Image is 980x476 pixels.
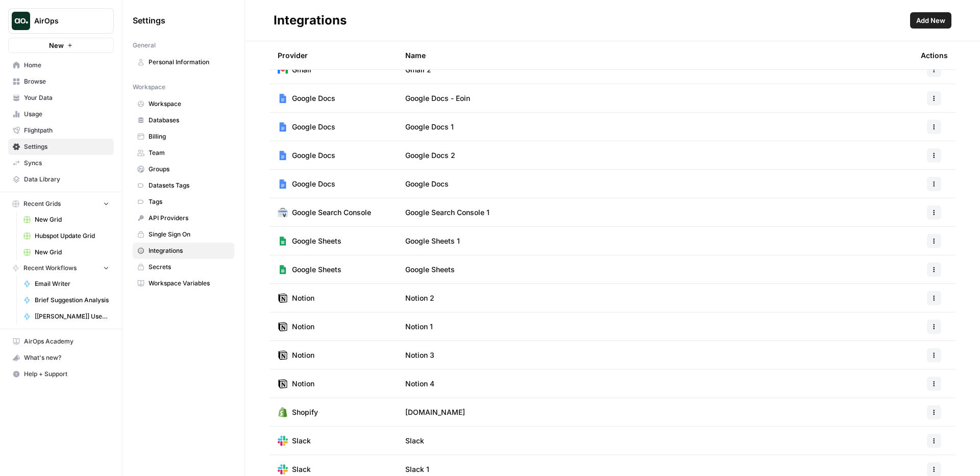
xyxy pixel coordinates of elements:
[149,132,230,141] span: Billing
[133,112,234,128] a: Databases
[292,122,335,132] span: Google Docs
[133,275,234,292] a: Workspace Variables
[133,210,234,226] a: API Providers
[8,106,114,122] a: Usage
[292,407,318,417] span: Shopify
[8,90,114,106] a: Your Data
[292,207,371,218] span: Google Search Console
[133,128,234,145] a: Billing
[292,150,335,161] span: Google Docs
[133,161,234,177] a: Groups
[9,350,113,365] div: What's new?
[24,175,109,184] span: Data Library
[149,197,230,206] span: Tags
[921,41,948,69] div: Actions
[292,265,341,275] span: Google Sheets
[149,279,230,288] span: Workspace Variables
[405,179,449,189] span: Google Docs
[405,150,455,161] span: Google Docs 2
[278,236,288,246] img: Google Sheets
[133,243,234,259] a: Integrations
[24,337,109,346] span: AirOps Academy
[910,12,951,29] button: Add New
[23,263,77,273] span: Recent Workflows
[149,230,230,239] span: Single Sign On
[405,322,433,332] span: Notion 1
[278,436,288,446] img: Slack
[405,122,454,132] span: Google Docs 1
[405,464,429,474] span: Slack 1
[19,292,114,308] a: Brief Suggestion Analysis
[8,73,114,90] a: Browse
[8,57,114,73] a: Home
[292,436,311,446] span: Slack
[405,236,460,246] span: Google Sheets 1
[405,265,455,275] span: Google Sheets
[8,350,114,366] button: What's new?
[278,122,288,132] img: Google Docs
[149,262,230,272] span: Secrets
[278,407,288,417] img: Shopify
[405,436,424,446] span: Slack
[24,93,109,102] span: Your Data
[19,211,114,228] a: New Grid
[278,207,288,218] img: Google Search Console
[49,40,64,50] span: New
[34,16,96,26] span: AirOps
[149,246,230,255] span: Integrations
[133,177,234,194] a: Datasets Tags
[149,116,230,125] span: Databases
[133,54,234,70] a: Personal Information
[8,171,114,188] a: Data Library
[149,214,230,223] span: API Providers
[292,236,341,246] span: Google Sheets
[149,181,230,190] span: Datasets Tags
[278,322,288,332] img: Notion
[8,122,114,139] a: Flightpath
[24,158,109,168] span: Syncs
[24,369,109,379] span: Help + Support
[916,15,945,25] span: Add New
[278,41,308,69] div: Provider
[405,379,434,389] span: Notion 4
[8,196,114,211] button: Recent Grids
[19,244,114,260] a: New Grid
[292,350,314,360] span: Notion
[278,293,288,303] img: Notion
[133,194,234,210] a: Tags
[133,226,234,243] a: Single Sign On
[8,38,114,53] button: New
[149,165,230,174] span: Groups
[35,279,109,288] span: Email Writer
[292,93,335,103] span: Google Docs
[35,231,109,241] span: Hubspot Update Grid
[292,322,314,332] span: Notion
[35,312,109,321] span: [[PERSON_NAME]] User Interview [PERSON_NAME]
[35,296,109,305] span: Brief Suggestion Analysis
[278,379,288,389] img: Notion
[278,464,288,474] img: Slack
[8,366,114,382] button: Help + Support
[278,350,288,360] img: Notion
[133,41,156,50] span: General
[8,8,114,34] button: Workspace: AirOps
[19,308,114,325] a: [[PERSON_NAME]] User Interview [PERSON_NAME]
[149,148,230,157] span: Team
[8,260,114,276] button: Recent Workflows
[19,276,114,292] a: Email Writer
[278,265,288,275] img: Google Sheets
[24,126,109,135] span: Flightpath
[278,150,288,161] img: Google Docs
[133,145,234,161] a: Team
[405,93,470,103] span: Google Docs - Eoin
[8,333,114,350] a: AirOps Academy
[149,99,230,109] span: Workspace
[405,207,489,218] span: Google Search Console 1
[405,407,465,417] span: [DOMAIN_NAME]
[292,379,314,389] span: Notion
[35,248,109,257] span: New Grid
[24,110,109,119] span: Usage
[274,12,347,29] div: Integrations
[292,179,335,189] span: Google Docs
[278,93,288,103] img: Google Docs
